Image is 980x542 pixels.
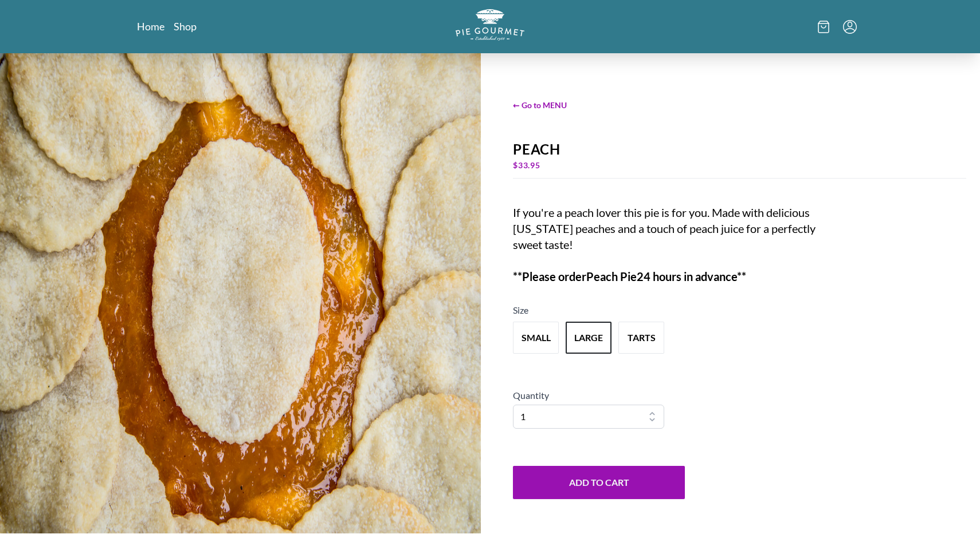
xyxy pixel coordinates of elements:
div: $ 33.95 [513,157,966,173]
span: Size [513,304,528,315]
span: Quantity [513,390,549,401]
select: Quantity [513,405,664,429]
div: If you're a peach lover this pie is for you. Made with delicious [US_STATE] peaches and a touch o... [513,204,843,284]
button: Variant Swatch [513,322,559,354]
button: Menu [843,20,857,34]
strong: Peach Pie [586,270,637,283]
a: Logo [456,9,524,44]
img: logo [456,9,524,41]
span: ← Go to MENU [513,99,966,111]
a: Shop [174,19,197,33]
strong: **Please order 24 hours in advance** [513,270,746,283]
button: Variant Swatch [566,322,611,354]
a: Home [137,19,164,33]
button: Variant Swatch [618,322,664,354]
div: Peach [513,141,966,157]
button: Add to Cart [513,466,685,499]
